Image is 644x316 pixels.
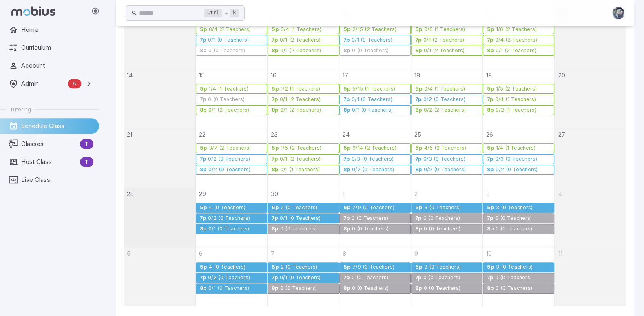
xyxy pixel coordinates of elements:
[483,188,555,247] td: October 3, 2025
[555,128,565,139] a: September 27, 2025
[424,145,467,151] div: 4/6 (2 Teachers)
[495,97,536,103] div: 0/4 (1 Teachers)
[268,69,277,80] a: September 16, 2025
[21,139,77,148] span: Classes
[495,167,538,173] div: 0/2 (0 Teachers)
[487,285,494,292] div: 8p
[415,97,422,103] div: 7p
[268,128,278,139] a: September 23, 2025
[483,9,555,69] td: September 12, 2025
[612,7,624,19] img: andrew.jpg
[280,107,321,113] div: 0/1 (2 Teachers)
[204,9,222,17] kbd: Ctrl
[21,175,93,184] span: Live Class
[271,37,278,43] div: 7p
[555,247,626,307] td: October 11, 2025
[352,226,389,232] div: 0 (0 Teachers)
[351,215,389,221] div: 0 (0 Teachers)
[339,188,411,247] td: October 1, 2025
[343,226,350,232] div: 8p
[196,69,205,80] a: September 15, 2025
[487,145,494,151] div: 5p
[343,156,350,162] div: 7p
[230,9,239,17] kbd: k
[339,247,346,258] a: October 8, 2025
[271,107,279,113] div: 8p
[199,275,206,281] div: 7p
[339,69,348,80] a: September 17, 2025
[268,247,274,258] a: October 7, 2025
[415,215,422,221] div: 7p
[196,247,203,258] a: October 6, 2025
[423,156,466,162] div: 0/3 (0 Teachers)
[208,275,250,281] div: 0/2 (0 Teachers)
[415,107,422,113] div: 8p
[411,9,483,69] td: September 11, 2025
[555,188,626,247] td: October 4, 2025
[423,48,465,54] div: 0/1 (2 Teachers)
[423,215,460,221] div: 0 (0 Teachers)
[424,86,465,92] div: 0/4 (1 Teachers)
[196,188,206,199] a: September 29, 2025
[423,285,461,292] div: 0 (0 Teachers)
[423,97,466,103] div: 0/2 (0 Teachers)
[199,97,206,103] div: 7p
[352,48,389,54] div: 0 (0 Teachers)
[267,69,339,128] td: September 16, 2025
[21,25,93,34] span: Home
[352,107,393,113] div: 0/1 (0 Teachers)
[423,37,465,43] div: 0/1 (2 Teachers)
[208,156,250,162] div: 0/2 (0 Teachers)
[271,215,278,221] div: 7p
[352,205,395,211] div: 7/9 (0 Teachers)
[495,37,538,43] div: 0/4 (2 Teachers)
[415,86,423,92] div: 5p
[487,264,494,270] div: 5p
[555,9,626,69] td: September 13, 2025
[268,188,278,199] a: September 30, 2025
[411,69,483,128] td: September 18, 2025
[415,285,422,292] div: 8p
[21,157,77,166] span: Host Class
[351,156,394,162] div: 0/3 (0 Teachers)
[271,205,279,211] div: 5p
[199,37,206,43] div: 7p
[496,145,536,151] div: 1/4 (1 Teachers)
[343,215,350,221] div: 7p
[343,275,350,281] div: 7p
[424,264,461,270] div: 3 (0 Teachers)
[423,107,466,113] div: 0/2 (2 Teachers)
[487,215,494,221] div: 7p
[267,247,339,307] td: October 7, 2025
[343,97,350,103] div: 7p
[343,86,351,92] div: 5p
[495,156,538,162] div: 0/3 (0 Teachers)
[208,215,250,221] div: 0/2 (0 Teachers)
[496,86,537,92] div: 1/5 (2 Teachers)
[208,27,251,33] div: 0/4 (2 Teachers)
[199,156,206,162] div: 7p
[415,167,422,173] div: 8p
[199,264,207,270] div: 5p
[199,226,207,232] div: 8p
[483,69,492,80] a: September 19, 2025
[280,167,320,173] div: 0/1 (1 Teachers)
[496,264,533,270] div: 3 (0 Teachers)
[280,48,321,54] div: 0/1 (2 Teachers)
[208,226,250,232] div: 0/1 (0 Teachers)
[280,205,318,211] div: 2 (0 Teachers)
[424,27,465,33] div: 0/6 (1 Teachers)
[208,205,246,211] div: 4 (0 Teachers)
[487,97,494,103] div: 7p
[280,145,322,151] div: 1/5 (2 Teachers)
[343,37,350,43] div: 7p
[271,48,279,54] div: 8p
[271,264,279,270] div: 5p
[199,285,207,292] div: 8p
[415,205,423,211] div: 5p
[487,156,494,162] div: 7p
[352,285,389,292] div: 0 (0 Teachers)
[487,37,494,43] div: 7p
[199,86,207,92] div: 5p
[411,247,483,307] td: October 9, 2025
